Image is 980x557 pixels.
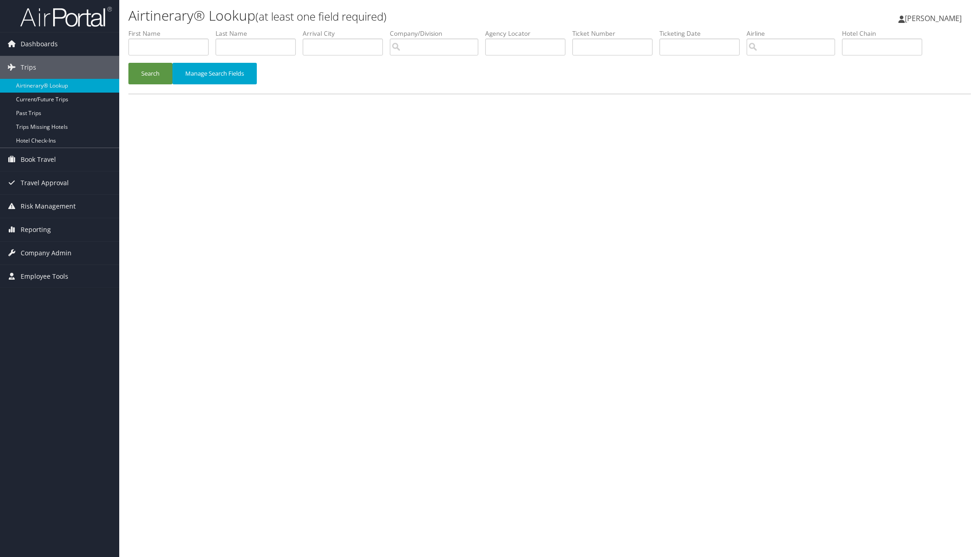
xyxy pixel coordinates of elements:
[898,5,971,32] a: [PERSON_NAME]
[747,29,842,38] label: Airline
[842,29,929,38] label: Hotel Chain
[303,29,390,38] label: Arrival City
[20,6,112,28] img: airportal-logo.png
[485,29,572,38] label: Agency Locator
[216,29,303,38] label: Last Name
[21,265,68,288] span: Employee Tools
[128,6,690,25] h1: Airtinerary® Lookup
[21,56,36,79] span: Trips
[128,29,216,38] label: First Name
[21,242,72,265] span: Company Admin
[21,148,56,171] span: Book Travel
[21,195,76,218] span: Risk Management
[128,63,172,84] button: Search
[659,29,747,38] label: Ticketing Date
[255,9,387,24] small: (at least one field required)
[390,29,485,38] label: Company/Division
[572,29,659,38] label: Ticket Number
[21,218,51,241] span: Reporting
[21,33,58,55] span: Dashboards
[21,171,69,194] span: Travel Approval
[905,13,962,23] span: [PERSON_NAME]
[172,63,257,84] button: Manage Search Fields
